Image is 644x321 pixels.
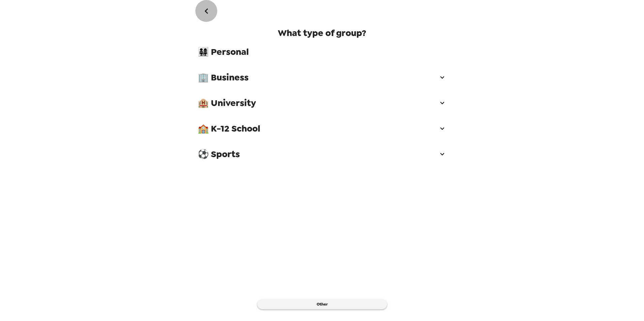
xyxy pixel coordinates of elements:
span: ⚽ Sports [198,148,438,160]
div: 🏨 University [192,93,452,113]
span: 🏨 University [198,97,438,109]
span: 🏢 Business [198,71,438,83]
div: 🏫 K-12 School [192,118,452,139]
div: ⚽ Sports [192,144,452,164]
div: 👨‍👩‍👧‍👧 Personal [192,42,452,62]
span: What type of group? [278,27,366,39]
button: Other [257,299,387,309]
span: 👨‍👩‍👧‍👧 Personal [198,46,446,58]
div: 🏢 Business [192,67,452,87]
span: 🏫 K-12 School [198,122,438,135]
